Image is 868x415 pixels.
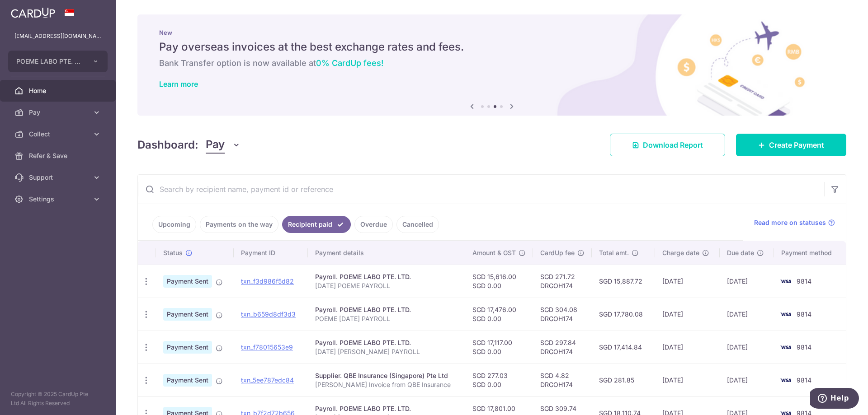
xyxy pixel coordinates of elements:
a: txn_f3d986f5d82 [241,277,294,285]
div: Payroll. POEME LABO PTE. LTD. [315,272,458,281]
p: New [159,29,825,36]
td: [DATE] [720,265,774,298]
span: Settings [29,195,89,204]
span: Amount & GST [472,248,516,257]
span: Support [29,173,89,182]
img: Bank Card [777,276,795,287]
a: txn_f78015653e9 [241,343,293,351]
iframe: Opens a widget where you can find more information [810,388,859,410]
span: Download Report [643,140,703,150]
a: Cancelled [396,216,439,233]
img: Bank Card [777,342,795,353]
a: Payments on the way [200,216,278,233]
td: [DATE] [655,364,720,396]
span: 0% CardUp fees! [316,58,383,68]
input: Search by recipient name, payment id or reference [138,175,824,204]
span: Charge date [662,248,699,257]
p: [DATE] POEME PAYROLL [315,281,458,290]
p: [EMAIL_ADDRESS][DOMAIN_NAME] [14,32,101,41]
img: CardUp [11,7,55,18]
div: Payroll. POEME LABO PTE. LTD. [315,338,458,347]
td: [DATE] [655,298,720,331]
img: International Invoice Banner [137,14,846,116]
span: Refer & Save [29,151,89,160]
span: Home [29,86,89,95]
h6: Bank Transfer option is now available at [159,58,825,69]
span: Payment Sent [163,374,212,387]
span: Payment Sent [163,341,212,354]
span: POEME LABO PTE. LTD. [16,57,83,66]
div: Supplier. QBE Insurance (Singapore) Pte Ltd [315,371,458,380]
th: Payment ID [234,241,308,265]
a: Upcoming [152,216,196,233]
span: Total amt. [599,248,629,257]
span: 9814 [797,343,811,351]
div: Payroll. POEME LABO PTE. LTD. [315,305,458,314]
td: [DATE] [720,364,774,396]
td: SGD 17,414.84 [592,331,656,364]
a: Learn more [159,79,198,89]
td: SGD 15,887.72 [592,265,656,298]
img: Bank Card [777,375,795,386]
span: Read more on statuses [754,218,826,227]
span: Create Payment [769,140,824,150]
td: SGD 297.84 DRGOH174 [533,331,592,364]
span: Pay [29,108,89,117]
p: [DATE] [PERSON_NAME] PAYROLL [315,347,458,356]
td: SGD 17,476.00 SGD 0.00 [465,298,533,331]
h4: Dashboard: [137,137,198,153]
td: SGD 15,616.00 SGD 0.00 [465,265,533,298]
span: CardUp fee [540,248,575,257]
a: txn_b659d8df3d3 [241,310,296,318]
img: Bank Card [777,309,795,320]
button: Pay [206,136,241,154]
a: txn_5ee787edc84 [241,376,294,384]
a: Read more on statuses [754,218,835,227]
td: SGD 304.08 DRGOH174 [533,298,592,331]
h5: Pay overseas invoices at the best exchange rates and fees. [159,40,825,54]
a: Create Payment [736,134,846,156]
a: Overdue [354,216,393,233]
th: Payment details [308,241,465,265]
span: Due date [727,248,754,257]
td: SGD 17,117.00 SGD 0.00 [465,331,533,364]
span: Pay [206,136,225,154]
span: Status [163,248,183,257]
span: 9814 [797,277,811,285]
td: SGD 4.82 DRGOH174 [533,364,592,396]
p: POEME [DATE] PAYROLL [315,314,458,323]
span: 9814 [797,310,811,318]
span: Collect [29,130,89,139]
td: [DATE] [720,298,774,331]
a: Recipient paid [282,216,351,233]
button: POEME LABO PTE. LTD. [8,51,108,72]
span: 9814 [797,376,811,384]
p: [PERSON_NAME] Invoice from QBE Insurance [315,380,458,389]
div: Payroll. POEME LABO PTE. LTD. [315,404,458,413]
span: Payment Sent [163,275,212,288]
a: Download Report [610,134,725,156]
span: Payment Sent [163,308,212,321]
td: [DATE] [655,265,720,298]
td: SGD 271.72 DRGOH174 [533,265,592,298]
td: SGD 281.85 [592,364,656,396]
td: SGD 17,780.08 [592,298,656,331]
th: Payment method [774,241,846,265]
td: [DATE] [655,331,720,364]
td: [DATE] [720,331,774,364]
td: SGD 277.03 SGD 0.00 [465,364,533,396]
